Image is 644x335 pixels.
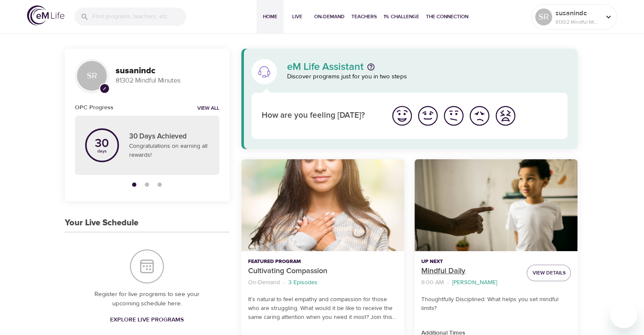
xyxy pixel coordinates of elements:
button: I'm feeling bad [467,103,492,129]
p: 3 Episodes [288,278,318,287]
img: bad [468,104,491,127]
li: · [283,277,285,288]
h3: susanindc [116,66,219,76]
a: View all notifications [197,105,219,112]
h6: OPC Progress [75,103,113,112]
img: eM Life Assistant [257,65,271,78]
p: Register for live programs to see your upcoming schedule here. [82,290,213,309]
button: Cultivating Compassion [241,159,404,251]
span: Live [287,12,307,21]
li: · [447,277,449,288]
p: 81302 Mindful Minutes [556,18,600,26]
p: susanindc [556,8,600,18]
span: The Connection [426,12,468,21]
p: Congratulations on earning all rewards! [129,142,209,160]
p: Cultivating Compassion [248,266,398,277]
span: On-Demand [314,12,345,21]
p: [PERSON_NAME] [452,278,497,287]
p: 30 [95,138,109,150]
div: SR [75,59,109,93]
nav: breadcrumb [421,277,520,288]
span: Teachers [351,12,377,21]
p: Mindful Daily [421,266,520,277]
button: View Details [527,265,571,281]
iframe: Button to launch messaging window [610,301,637,328]
div: SR [535,8,552,25]
button: I'm feeling great [389,103,415,129]
img: worst [494,104,517,127]
nav: breadcrumb [248,277,398,288]
img: great [390,104,414,127]
span: 1% Challenge [384,12,419,21]
a: Explore Live Programs [107,312,187,328]
button: I'm feeling ok [441,103,467,129]
p: It’s natural to feel empathy and compassion for those who are struggling. What would it be like t... [248,295,398,322]
button: I'm feeling worst [492,103,518,129]
p: 81302 Mindful Minutes [116,76,219,86]
p: Up Next [421,258,520,266]
img: ok [442,104,465,127]
p: On-Demand [248,278,280,287]
p: 30 Days Achieved [129,131,209,142]
p: Featured Program [248,258,398,266]
p: How are you feeling [DATE]? [262,110,379,122]
p: eM Life Assistant [287,62,364,72]
p: Thoughtfully Disciplined: What helps you set mindful limits? [421,295,571,313]
img: good [416,104,439,127]
span: View Details [532,269,565,277]
span: Home [260,12,280,21]
span: Explore Live Programs [110,315,184,325]
h3: Your Live Schedule [65,218,138,228]
button: Mindful Daily [415,159,578,251]
p: Discover programs just for you in two steps [287,72,568,82]
p: days [95,150,109,153]
button: I'm feeling good [415,103,441,129]
p: 8:00 AM [421,278,444,287]
img: Your Live Schedule [130,249,164,283]
img: logo [27,6,64,25]
input: Find programs, teachers, etc... [92,8,186,26]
